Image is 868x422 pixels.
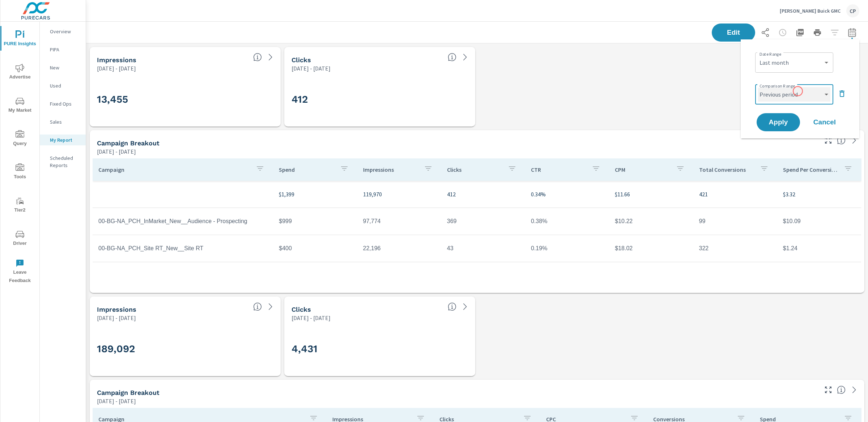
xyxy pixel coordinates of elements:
td: 99 [693,212,777,230]
button: Apply [757,113,800,131]
div: CP [846,4,859,17]
a: See more details in report [265,301,276,312]
h5: Impressions [97,306,136,313]
span: The number of times an ad was shown on your behalf. [253,302,262,311]
td: 97,774 [357,212,441,230]
p: [DATE] - [DATE] [97,147,136,156]
p: Campaign [98,166,250,173]
button: Make Fullscreen [822,135,834,146]
p: Total Conversions [699,166,754,173]
td: 00-BG-NA_PCH_Site RT_New__Site RT [93,239,273,257]
p: [PERSON_NAME] Buick GMC [780,8,841,14]
p: Clicks [447,166,502,173]
p: $11.66 [615,190,687,199]
h5: Clicks [292,56,311,64]
p: Overview [50,28,80,35]
span: Advertise [3,64,37,81]
div: My Report [40,135,86,145]
td: $10.09 [777,212,861,230]
p: [DATE] - [DATE] [97,64,136,73]
div: Scheduled Reports [40,153,86,171]
div: Overview [40,26,86,37]
span: Tier2 [3,197,37,214]
button: Edit [712,24,755,42]
span: My Market [3,97,37,115]
p: 421 [699,190,771,199]
h5: Impressions [97,56,136,64]
p: My Report [50,136,80,144]
p: Spend [279,166,334,173]
p: [DATE] - [DATE] [292,64,331,73]
p: New [50,64,80,71]
div: Used [40,80,86,91]
span: Query [3,130,37,148]
a: See more details in report [459,51,471,63]
div: Fixed Ops [40,98,86,109]
td: $1.24 [777,239,861,257]
p: CPM [615,166,670,173]
p: CTR [531,166,586,173]
h3: 13,455 [97,93,273,106]
div: Sales [40,116,86,127]
td: $18.02 [609,239,693,257]
h3: 4,431 [292,343,468,355]
button: Select Date Range [845,25,859,40]
span: Tools [3,163,37,181]
span: The number of times an ad was clicked by a consumer. [448,302,456,311]
td: 0.38% [525,212,609,230]
p: Spend Per Conversion [783,166,838,173]
p: [DATE] - [DATE] [292,314,331,322]
p: 119,970 [363,190,435,199]
span: Leave Feedback [3,259,37,285]
p: [DATE] - [DATE] [97,397,136,405]
span: Edit [719,29,748,36]
td: $10.22 [609,212,693,230]
p: 412 [447,190,519,199]
p: Scheduled Reports [50,154,80,169]
span: This is a summary of Display performance results by campaign. Each column can be sorted. [837,136,846,145]
td: $999 [273,212,357,230]
p: $3.32 [783,190,855,199]
td: 22,196 [357,239,441,257]
a: See more details in report [265,51,276,63]
span: The number of times an ad was clicked by a consumer. [448,53,456,61]
h5: Campaign Breakout [97,389,159,396]
td: 322 [693,239,777,257]
td: 43 [441,239,525,257]
button: Make Fullscreen [822,384,834,396]
td: $400 [273,239,357,257]
h5: Campaign Breakout [97,139,159,147]
span: Cancel [810,119,839,125]
td: 00-BG-NA_PCH_InMarket_New__Audience - Prospecting [93,212,273,230]
div: PIPA [40,44,86,55]
p: Fixed Ops [50,100,80,107]
h5: Clicks [292,306,311,313]
button: Cancel [803,113,846,131]
span: Driver [3,230,37,248]
p: PIPA [50,46,80,53]
span: This is a summary of PMAX performance results by campaign. Each column can be sorted. [837,385,846,394]
p: Impressions [363,166,418,173]
span: Apply [764,119,793,125]
span: The number of times an ad was shown on your behalf. [253,53,262,61]
a: See more details in report [848,384,860,396]
h3: 189,092 [97,343,273,355]
p: Used [50,82,80,89]
a: See more details in report [848,135,860,146]
p: [DATE] - [DATE] [97,314,136,322]
span: PURE Insights [3,30,37,48]
td: 0.19% [525,239,609,257]
p: 0.34% [531,190,603,199]
p: $1,399 [279,190,351,199]
p: Sales [50,118,80,125]
a: See more details in report [459,301,471,312]
div: nav menu [0,22,39,288]
h3: 412 [292,93,468,106]
div: New [40,62,86,73]
td: 369 [441,212,525,230]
